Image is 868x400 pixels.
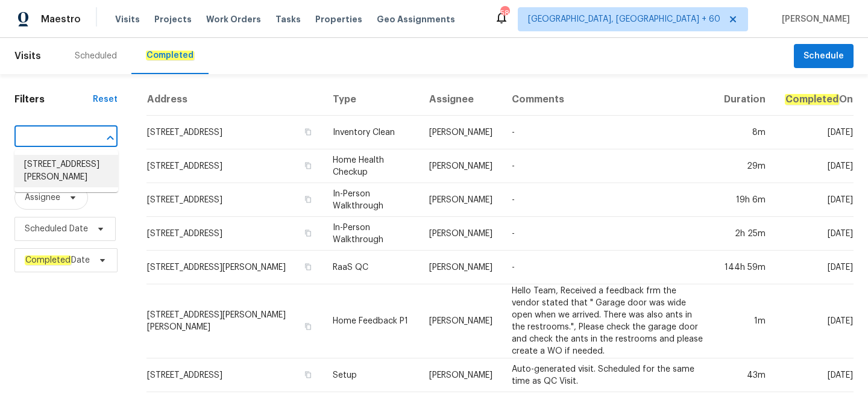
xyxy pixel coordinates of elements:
td: [STREET_ADDRESS] [146,116,323,149]
td: Hello Team, Received a feedback frm the vendor stated that " Garage door was wide open when we ar... [502,284,714,358]
span: Geo Assignments [377,13,455,25]
th: Duration [714,84,775,116]
td: - [502,251,714,284]
span: Tasks [275,15,301,23]
span: Assignee [25,192,60,204]
h1: Filters [14,93,93,105]
span: Visits [115,13,140,25]
td: 8m [714,116,775,149]
td: [PERSON_NAME] [420,284,502,358]
th: Type [323,84,420,116]
button: Copy Address [303,160,313,171]
input: Search for an address... [14,128,84,147]
div: Scheduled [75,50,117,62]
td: 43m [714,358,775,392]
td: Inventory Clean [323,116,420,149]
span: [PERSON_NAME] [777,13,850,25]
td: [DATE] [775,217,854,251]
td: [DATE] [775,149,854,183]
div: Reset [93,93,118,105]
td: [PERSON_NAME] [420,251,502,284]
span: Schedule [804,49,844,64]
span: Work Orders [206,13,261,25]
button: Close [102,130,119,146]
button: Copy Address [303,228,313,239]
td: 29m [714,149,775,183]
td: [STREET_ADDRESS][PERSON_NAME] [146,251,323,284]
span: Scheduled Date [25,223,88,235]
td: In-Person Walkthrough [323,183,420,217]
button: Copy Address [303,369,313,380]
td: [DATE] [775,251,854,284]
td: [DATE] [775,116,854,149]
em: Completed [146,51,194,60]
td: Setup [323,358,420,392]
td: [PERSON_NAME] [420,358,502,392]
td: [PERSON_NAME] [420,149,502,183]
td: - [502,183,714,217]
td: [STREET_ADDRESS] [146,217,323,251]
td: [DATE] [775,284,854,358]
td: Home Feedback P1 [323,284,420,358]
td: [PERSON_NAME] [420,183,502,217]
span: Projects [154,13,192,25]
button: Copy Address [303,261,313,272]
em: Completed [785,94,839,105]
td: [DATE] [775,183,854,217]
td: [PERSON_NAME] [420,116,502,149]
td: In-Person Walkthrough [323,217,420,251]
button: Copy Address [303,127,313,137]
td: 144h 59m [714,251,775,284]
td: [STREET_ADDRESS] [146,183,323,217]
td: 1m [714,284,775,358]
td: - [502,116,714,149]
td: RaaS QC [323,251,420,284]
td: Auto-generated visit. Scheduled for the same time as QC Visit. [502,358,714,392]
em: Completed [25,255,71,265]
td: 19h 6m [714,183,775,217]
th: Assignee [420,84,502,116]
th: Address [146,84,323,116]
button: Copy Address [303,321,313,332]
span: [GEOGRAPHIC_DATA], [GEOGRAPHIC_DATA] + 60 [528,13,720,25]
span: Date [25,254,90,266]
td: [STREET_ADDRESS] [146,358,323,392]
span: Maestro [41,13,81,25]
button: Copy Address [303,194,313,205]
td: [PERSON_NAME] [420,217,502,251]
span: Properties [315,13,362,25]
div: 588 [500,7,509,19]
span: Visits [14,43,41,69]
td: [STREET_ADDRESS] [146,149,323,183]
li: [STREET_ADDRESS][PERSON_NAME] [14,155,118,187]
th: On [775,84,854,116]
th: Comments [502,84,714,116]
td: - [502,149,714,183]
td: - [502,217,714,251]
button: Schedule [794,44,854,69]
td: 2h 25m [714,217,775,251]
td: [DATE] [775,358,854,392]
td: Home Health Checkup [323,149,420,183]
td: [STREET_ADDRESS][PERSON_NAME][PERSON_NAME] [146,284,323,358]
